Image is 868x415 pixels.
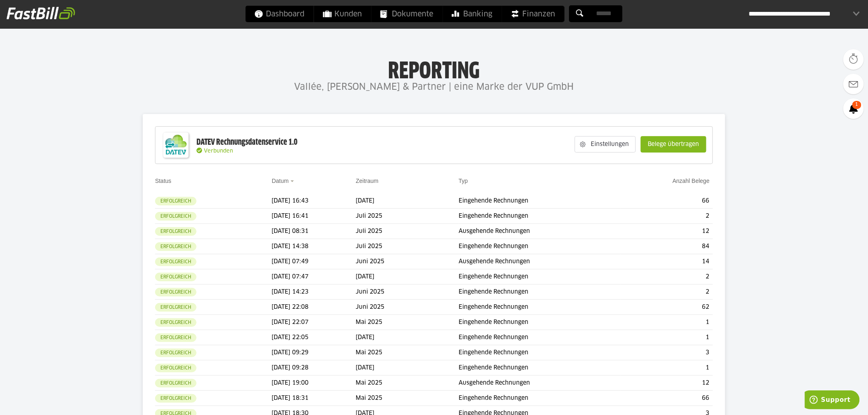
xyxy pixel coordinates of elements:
td: 3 [621,345,713,360]
td: 12 [621,376,713,391]
td: [DATE] 19:00 [272,376,356,391]
a: Dokumente [372,6,443,22]
td: Ausgehende Rechnungen [459,224,621,239]
td: Eingehende Rechnungen [459,345,621,360]
td: Eingehende Rechnungen [459,285,621,300]
sl-badge: Erfolgreich [155,288,196,296]
td: Juli 2025 [356,209,459,224]
td: Mai 2025 [356,315,459,330]
td: [DATE] 22:05 [272,330,356,345]
sl-button: Einstellungen [575,136,636,153]
a: Banking [443,6,502,22]
td: [DATE] [356,360,459,376]
td: Juni 2025 [356,254,459,269]
a: Dashboard [246,6,314,22]
td: 84 [621,239,713,254]
td: 14 [621,254,713,269]
td: Eingehende Rechnungen [459,269,621,285]
sl-badge: Erfolgreich [155,212,196,221]
sl-badge: Erfolgreich [155,273,196,281]
td: Eingehende Rechnungen [459,300,621,315]
span: Dashboard [255,6,305,22]
td: 2 [621,209,713,224]
td: Mai 2025 [356,391,459,406]
sl-badge: Erfolgreich [155,197,196,205]
a: 1 [843,98,864,119]
td: [DATE] 18:31 [272,391,356,406]
td: Eingehende Rechnungen [459,239,621,254]
td: Eingehende Rechnungen [459,391,621,406]
td: Ausgehende Rechnungen [459,254,621,269]
td: 2 [621,285,713,300]
td: [DATE] [356,194,459,209]
span: Dokumente [381,6,434,22]
td: Mai 2025 [356,345,459,360]
span: Finanzen [511,6,555,22]
iframe: Öffnet ein Widget, in dem Sie weitere Informationen finden [805,390,860,411]
td: 1 [621,315,713,330]
img: DATEV-Datenservice Logo [160,129,192,162]
sl-badge: Erfolgreich [155,227,196,236]
sl-badge: Erfolgreich [155,303,196,312]
sl-badge: Erfolgreich [155,318,196,327]
a: Kunden [314,6,371,22]
td: [DATE] [356,269,459,285]
sl-badge: Erfolgreich [155,349,196,357]
td: [DATE] 14:23 [272,285,356,300]
span: Banking [452,6,493,22]
sl-badge: Erfolgreich [155,258,196,266]
a: Status [155,178,171,184]
sl-badge: Erfolgreich [155,364,196,372]
td: 1 [621,330,713,345]
sl-badge: Erfolgreich [155,242,196,251]
td: 66 [621,194,713,209]
sl-badge: Erfolgreich [155,379,196,388]
td: Juni 2025 [356,285,459,300]
td: Juli 2025 [356,239,459,254]
img: fastbill_logo_white.png [7,7,75,20]
a: Zeitraum [356,178,379,184]
td: Eingehende Rechnungen [459,360,621,376]
sl-badge: Erfolgreich [155,333,196,342]
td: Eingehende Rechnungen [459,315,621,330]
td: 62 [621,300,713,315]
td: [DATE] 08:31 [272,224,356,239]
sl-badge: Erfolgreich [155,394,196,403]
td: 2 [621,269,713,285]
td: [DATE] [356,330,459,345]
span: 1 [852,101,861,109]
td: [DATE] 22:08 [272,300,356,315]
td: [DATE] 07:49 [272,254,356,269]
a: Datum [272,178,289,184]
td: 66 [621,391,713,406]
td: Eingehende Rechnungen [459,330,621,345]
td: Juli 2025 [356,224,459,239]
td: 12 [621,224,713,239]
span: Verbunden [204,148,233,154]
td: [DATE] 16:41 [272,209,356,224]
span: Kunden [323,6,362,22]
td: [DATE] 22:07 [272,315,356,330]
sl-button: Belege übertragen [641,136,706,153]
div: DATEV Rechnungsdatenservice 1.0 [196,137,297,148]
td: Eingehende Rechnungen [459,209,621,224]
a: Anzahl Belege [673,178,710,184]
img: sort_desc.gif [290,180,296,182]
td: Ausgehende Rechnungen [459,376,621,391]
a: Finanzen [502,6,564,22]
h1: Reporting [82,58,786,79]
td: Juni 2025 [356,300,459,315]
td: [DATE] 09:29 [272,345,356,360]
td: [DATE] 16:43 [272,194,356,209]
td: 1 [621,360,713,376]
td: Mai 2025 [356,376,459,391]
td: [DATE] 14:38 [272,239,356,254]
td: Eingehende Rechnungen [459,194,621,209]
td: [DATE] 07:47 [272,269,356,285]
td: [DATE] 09:28 [272,360,356,376]
a: Typ [459,178,468,184]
